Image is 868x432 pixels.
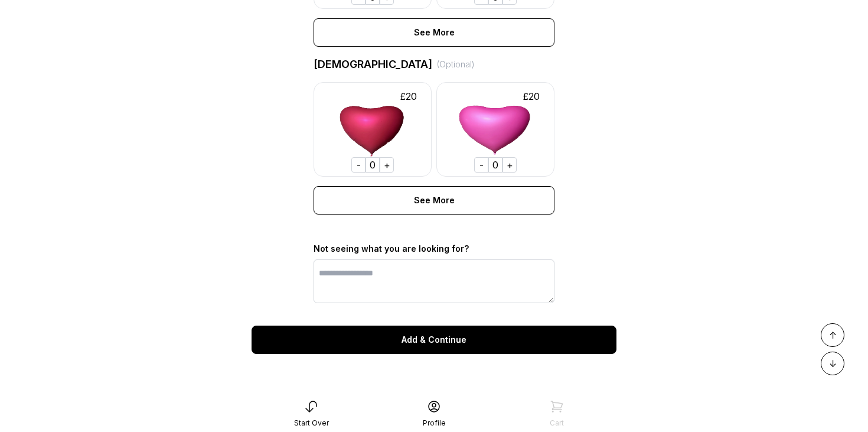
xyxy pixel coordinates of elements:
[514,89,550,103] div: £ 20
[423,418,446,428] div: Profile
[366,157,380,173] div: 0
[502,157,517,173] div: +
[314,82,432,177] img: -
[829,356,837,371] span: ↓
[351,157,366,173] div: -
[314,18,554,47] div: See More
[314,56,554,73] div: [DEMOGRAPHIC_DATA]
[314,186,554,215] div: See More
[488,157,502,173] div: 0
[380,157,394,173] div: +
[294,418,329,428] div: Start Over
[474,157,488,173] div: -
[436,82,554,177] img: -
[437,59,475,70] div: (Optional)
[391,89,427,103] div: £ 20
[829,328,837,342] span: ↑
[252,326,616,354] div: Add & Continue
[550,418,564,428] div: Cart
[314,243,554,255] div: Not seeing what you are looking for?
